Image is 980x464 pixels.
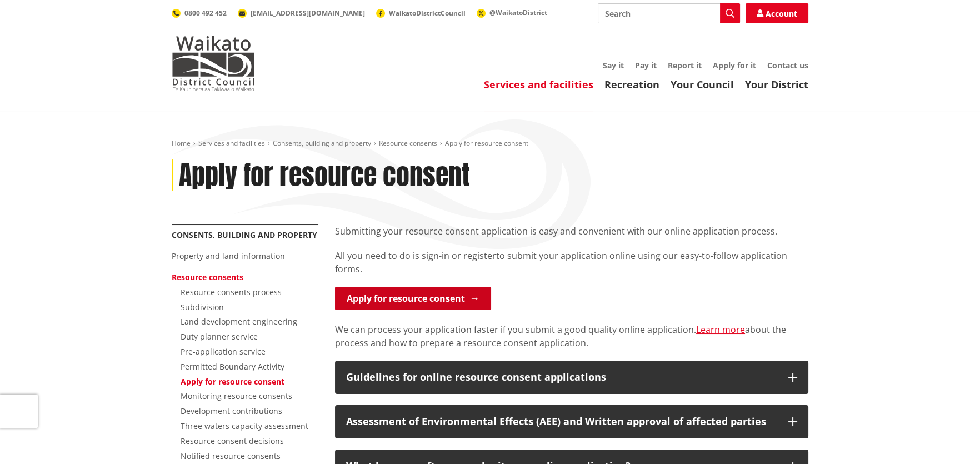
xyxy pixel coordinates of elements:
a: Your Council [671,78,734,91]
a: @WaikatoDistrict [477,8,547,17]
a: Recreation [604,78,659,91]
nav: breadcrumb [172,139,808,148]
p: We can process your application faster if you submit a good quality online application. about the... [335,323,808,350]
a: Apply for resource consent [335,287,491,310]
a: WaikatoDistrictCouncil [376,8,466,18]
button: Assessment of Environmental Effects (AEE) and Written approval of affected parties [335,405,808,438]
a: Learn more [696,323,745,336]
span: 0800 492 452 [184,8,227,18]
a: Account [746,3,808,23]
button: Guidelines for online resource consent applications [335,361,808,394]
a: Apply for resource consent [181,376,284,387]
a: Home [172,138,191,148]
a: Resource consents process [181,287,282,297]
a: Three waters capacity assessment [181,421,308,431]
a: Services and facilities [484,78,593,91]
a: Say it [603,60,624,71]
div: Assessment of Environmental Effects (AEE) and Written approval of affected parties [346,416,777,427]
h1: Apply for resource consent [179,159,470,192]
a: Resource consents [172,272,243,282]
span: Apply for resource consent [445,138,528,148]
span: WaikatoDistrictCouncil [389,8,466,18]
span: All you need to do is sign-in or register [335,250,496,262]
a: Land development engineering [181,316,297,327]
a: Development contributions [181,406,282,416]
span: @WaikatoDistrict [489,8,547,17]
a: [EMAIL_ADDRESS][DOMAIN_NAME] [238,8,365,18]
a: Services and facilities [198,138,265,148]
a: Monitoring resource consents [181,391,292,401]
a: Property and land information [172,251,285,261]
input: Search input [598,3,740,23]
span: Submitting your resource consent application is easy and convenient with our online application p... [335,225,777,237]
a: Notified resource consents [181,451,281,461]
a: Your District [745,78,808,91]
a: Consents, building and property [172,229,317,240]
a: Permitted Boundary Activity [181,361,284,372]
a: Consents, building and property [273,138,371,148]
span: [EMAIL_ADDRESS][DOMAIN_NAME] [251,8,365,18]
a: Apply for it [713,60,756,71]
a: Pay it [635,60,657,71]
a: Subdivision [181,302,224,312]
a: Pre-application service [181,346,266,357]
img: Waikato District Council - Te Kaunihera aa Takiwaa o Waikato [172,36,255,91]
a: Report it [668,60,702,71]
a: Resource consents [379,138,437,148]
a: Resource consent decisions [181,436,284,446]
a: Contact us [767,60,808,71]
a: 0800 492 452 [172,8,227,18]
div: Guidelines for online resource consent applications [346,372,777,383]
a: Duty planner service [181,331,258,342]
p: to submit your application online using our easy-to-follow application forms. [335,249,808,276]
